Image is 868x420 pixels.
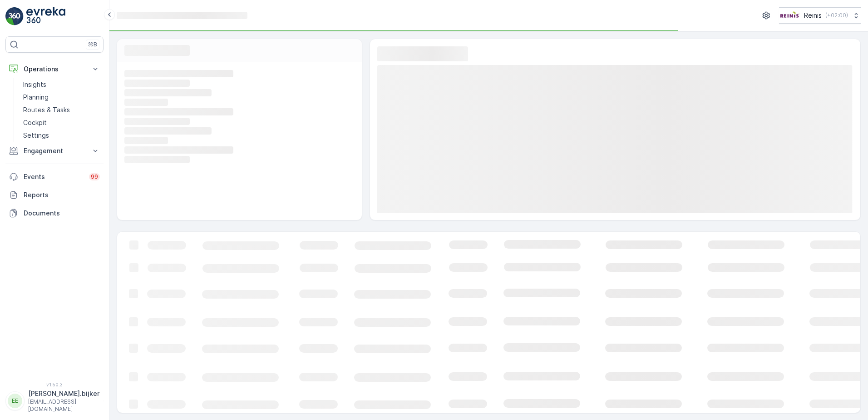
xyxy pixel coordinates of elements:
p: Events [24,172,84,181]
a: Cockpit [20,116,104,129]
a: Events99 [5,168,104,186]
a: Planning [20,91,104,104]
p: [EMAIL_ADDRESS][DOMAIN_NAME] [28,398,99,413]
a: Routes & Tasks [20,104,104,116]
p: [PERSON_NAME].bijker [28,389,99,398]
span: v 1.50.3 [5,382,104,387]
p: ( +02:00 ) [825,12,848,19]
img: logo_light-DOdMpM7g.png [26,7,65,25]
p: Planning [23,93,49,102]
p: Cockpit [23,118,47,127]
p: Reinis [804,11,822,20]
a: Settings [20,129,104,142]
p: Engagement [24,146,85,155]
button: Operations [5,60,104,78]
button: Reinis(+02:00) [779,7,861,24]
div: EE [8,394,22,408]
p: Settings [23,131,49,140]
img: Reinis-Logo-Vrijstaand_Tekengebied-1-copy2_aBO4n7j.png [779,10,800,20]
a: Insights [20,78,104,91]
p: Operations [24,65,85,74]
a: Documents [5,204,104,222]
button: Engagement [5,142,104,160]
p: Reports [24,190,100,200]
button: EE[PERSON_NAME].bijker[EMAIL_ADDRESS][DOMAIN_NAME] [5,389,104,413]
p: ⌘B [88,41,97,48]
a: Reports [5,186,104,204]
p: 99 [91,173,98,180]
p: Documents [24,209,100,218]
p: Routes & Tasks [23,105,70,115]
img: logo [5,7,24,25]
p: Insights [23,80,46,89]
